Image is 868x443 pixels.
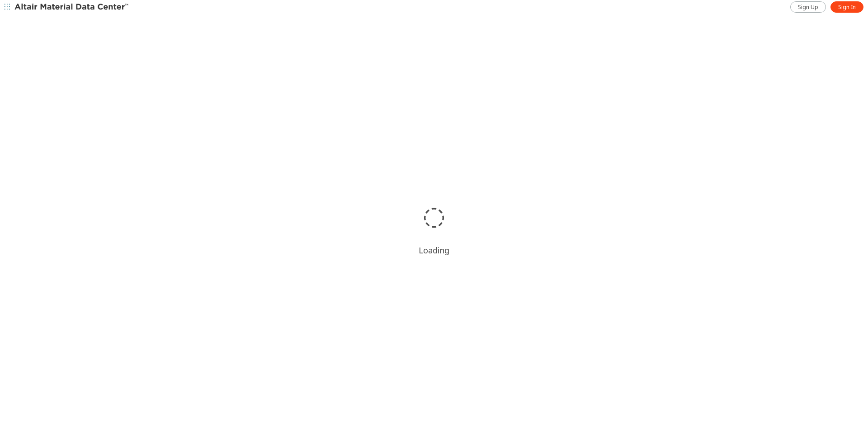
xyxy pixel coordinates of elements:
[419,245,449,256] div: Loading
[838,4,856,11] span: Sign In
[830,1,863,13] a: Sign In
[14,3,130,12] img: Altair Material Data Center
[798,4,818,11] span: Sign Up
[790,1,826,13] a: Sign Up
